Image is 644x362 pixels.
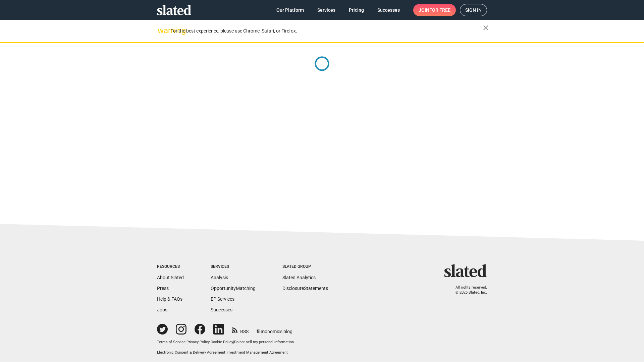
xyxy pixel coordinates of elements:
[271,4,309,16] a: Our Platform
[157,340,185,344] a: Terms of Service
[460,4,487,16] a: Sign in
[157,307,167,312] a: Jobs
[282,264,328,269] div: Slated Group
[465,4,482,16] span: Sign in
[211,286,256,291] a: OpportunityMatching
[372,4,405,16] a: Successes
[170,26,483,36] div: For the best experience, please use Chrome, Safari, or Firefox.
[157,286,169,291] a: Press
[185,340,186,344] span: |
[210,340,211,344] span: |
[211,296,234,302] a: EP Services
[211,264,256,269] div: Services
[413,4,456,16] a: Joinfor free
[157,296,182,302] a: Help & FAQs
[234,340,294,345] button: Do not sell my personal information
[226,350,288,355] a: Investment Management Agreement
[225,350,226,355] span: |
[419,4,450,16] span: Join
[157,275,184,280] a: About Slated
[211,307,232,312] a: Successes
[448,285,487,295] p: All rights reserved. © 2025 Slated, Inc.
[157,264,184,269] div: Resources
[377,4,400,16] span: Successes
[158,26,166,35] mat-icon: warning
[312,4,341,16] a: Services
[429,4,450,16] span: for free
[343,4,369,16] a: Pricing
[232,324,249,335] a: RSS
[186,340,210,344] a: Privacy Policy
[211,340,233,344] a: Cookie Policy
[276,4,304,16] span: Our Platform
[282,275,316,280] a: Slated Analytics
[257,329,265,334] span: film
[233,340,234,344] span: |
[211,275,228,280] a: Analysis
[257,323,292,335] a: filmonomics blog
[157,350,225,355] a: Electronic Consent & Delivery Agreement
[482,24,490,32] mat-icon: close
[317,4,335,16] span: Services
[349,4,364,16] span: Pricing
[282,286,328,291] a: DisclosureStatements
